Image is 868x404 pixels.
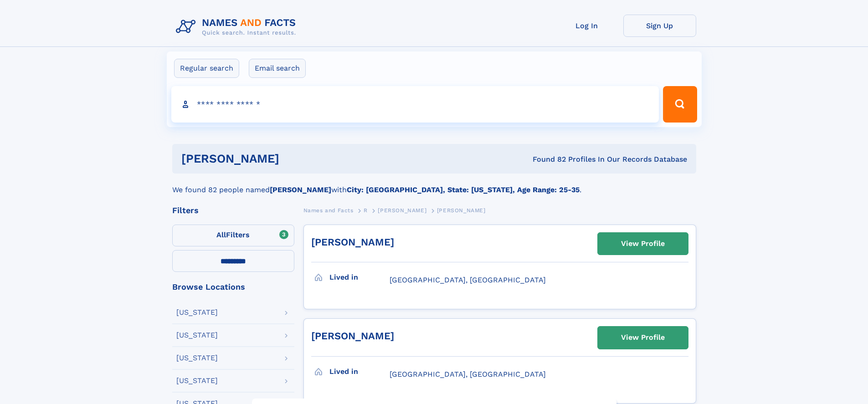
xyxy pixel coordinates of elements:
[621,233,665,254] div: View Profile
[176,332,218,339] div: [US_STATE]
[171,86,659,123] input: search input
[390,370,546,378] span: [GEOGRAPHIC_DATA], [GEOGRAPHIC_DATA]
[621,327,665,348] div: View Profile
[172,15,303,39] img: Logo Names and Facts
[364,205,368,216] a: R
[329,364,390,379] h3: Lived in
[598,327,688,348] a: View Profile
[216,230,226,239] span: All
[270,185,331,194] b: [PERSON_NAME]
[172,225,294,246] label: Filters
[181,153,406,164] h1: [PERSON_NAME]
[378,207,426,214] span: [PERSON_NAME]
[249,59,306,78] label: Email search
[176,309,218,316] div: [US_STATE]
[311,330,394,342] a: [PERSON_NAME]
[437,207,486,214] span: [PERSON_NAME]
[550,15,623,37] a: Log In
[378,205,426,216] a: [PERSON_NAME]
[172,206,294,215] div: Filters
[311,236,394,248] a: [PERSON_NAME]
[347,185,580,194] b: City: [GEOGRAPHIC_DATA], State: [US_STATE], Age Range: 25-35
[623,15,696,37] a: Sign Up
[172,283,294,291] div: Browse Locations
[390,276,546,284] span: [GEOGRAPHIC_DATA], [GEOGRAPHIC_DATA]
[174,59,239,78] label: Regular search
[406,154,687,164] div: Found 82 Profiles In Our Records Database
[364,207,368,214] span: R
[176,354,218,362] div: [US_STATE]
[172,174,696,195] div: We found 82 people named with .
[176,377,218,384] div: [US_STATE]
[329,270,390,285] h3: Lived in
[598,233,688,255] a: View Profile
[303,205,354,216] a: Names and Facts
[663,86,697,123] button: Search Button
